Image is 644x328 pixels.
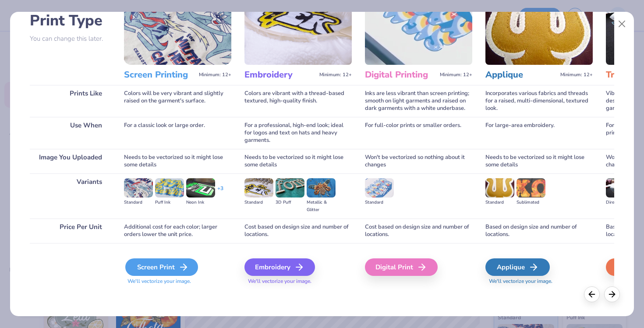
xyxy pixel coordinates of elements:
[485,149,593,173] div: Needs to be vectorized so it might lose some details
[365,199,394,206] div: Standard
[485,178,514,198] img: Standard
[124,278,231,285] span: We'll vectorize your image.
[186,199,215,206] div: Neon Ink
[30,35,111,42] p: You can change this later.
[365,117,472,149] div: For full-color prints or smaller orders.
[319,72,352,78] span: Minimum: 12+
[365,149,472,173] div: Won't be vectorized so nothing about it changes
[365,219,472,243] div: Cost based on design size and number of locations.
[365,85,472,117] div: Inks are less vibrant than screen printing; smooth on light garments and raised on dark garments ...
[485,278,593,285] span: We'll vectorize your image.
[30,149,111,173] div: Image You Uploaded
[365,69,436,81] h3: Digital Printing
[244,117,352,149] div: For a professional, high-end look; ideal for logos and text on hats and heavy garments.
[124,219,231,243] div: Additional cost for each color; larger orders lower the unit price.
[244,69,316,81] h3: Embroidery
[560,72,593,78] span: Minimum: 12+
[155,178,184,198] img: Puff Ink
[124,85,231,117] div: Colors will be very vibrant and slightly raised on the garment's surface.
[307,199,336,214] div: Metallic & Glitter
[365,258,438,276] div: Digital Print
[517,199,545,206] div: Sublimated
[155,199,184,206] div: Puff Ink
[244,219,352,243] div: Cost based on design size and number of locations.
[276,199,304,206] div: 3D Puff
[485,85,593,117] div: Incorporates various fabrics and threads for a raised, multi-dimensional, textured look.
[186,178,215,198] img: Neon Ink
[485,117,593,149] div: For large-area embroidery.
[606,178,635,198] img: Direct-to-film
[124,117,231,149] div: For a classic look or large order.
[276,178,304,198] img: 3D Puff
[614,16,630,32] button: Close
[244,258,315,276] div: Embroidery
[440,72,472,78] span: Minimum: 12+
[307,178,336,198] img: Metallic & Glitter
[125,258,198,276] div: Screen Print
[124,199,153,206] div: Standard
[485,199,514,206] div: Standard
[244,278,352,285] span: We'll vectorize your image.
[30,219,111,243] div: Price Per Unit
[244,85,352,117] div: Colors are vibrant with a thread-based textured, high-quality finish.
[30,117,111,149] div: Use When
[124,69,195,81] h3: Screen Printing
[124,149,231,173] div: Needs to be vectorized so it might lose some details
[485,219,593,243] div: Based on design size and number of locations.
[30,173,111,219] div: Variants
[199,72,231,78] span: Minimum: 12+
[30,85,111,117] div: Prints Like
[244,149,352,173] div: Needs to be vectorized so it might lose some details
[365,178,394,198] img: Standard
[244,199,273,206] div: Standard
[606,199,635,206] div: Direct-to-film
[124,178,153,198] img: Standard
[517,178,545,198] img: Sublimated
[485,69,557,81] h3: Applique
[485,258,550,276] div: Applique
[217,185,223,200] div: + 3
[244,178,273,198] img: Standard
